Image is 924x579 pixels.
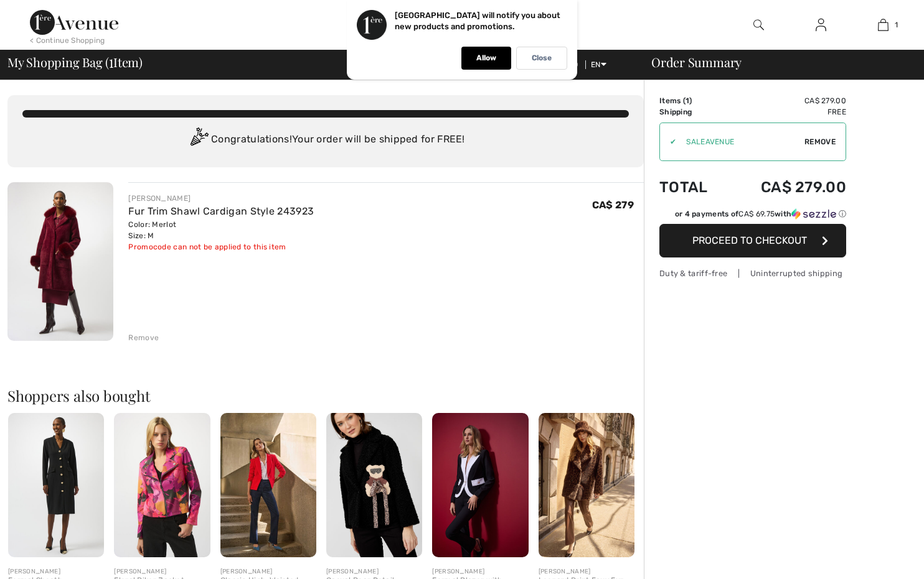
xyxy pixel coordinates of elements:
[660,136,676,147] div: ✔
[895,19,898,30] span: 1
[7,388,644,403] h2: Shoppers also bought
[692,234,807,246] span: Proceed to Checkout
[675,208,846,220] div: or 4 payments of with
[539,413,634,557] img: Leopard Print Faux Fur Coat Style 253937
[592,199,634,211] span: CA$ 279
[128,332,159,343] div: Remove
[128,193,314,204] div: [PERSON_NAME]
[532,53,552,63] p: Close
[659,224,846,257] button: Proceed to Checkout
[395,11,560,31] p: [GEOGRAPHIC_DATA] will notify you about new products and promotions.
[753,17,764,32] img: search the website
[7,182,113,341] img: Fur Trim Shawl Cardigan Style 243923
[128,241,314,252] div: Promocode can not be applied to this item
[30,35,105,46] div: < Continue Shopping
[852,17,913,32] a: 1
[8,567,104,577] div: [PERSON_NAME]
[22,127,629,152] div: Congratulations! Your order will be shipped for FREE!
[432,413,528,557] img: Formal Blazer with Pockets Style 253143
[109,53,113,69] span: 1
[816,17,826,32] img: My Info
[539,567,634,577] div: [PERSON_NAME]
[686,96,689,105] span: 1
[676,123,804,160] input: Promo code
[659,95,727,106] td: Items ( )
[220,567,316,577] div: [PERSON_NAME]
[806,17,836,33] a: Sign In
[878,17,889,32] img: My Bag
[128,219,314,241] div: Color: Merlot Size: M
[476,53,496,63] p: Allow
[727,95,846,106] td: CA$ 279.00
[804,136,836,147] span: Remove
[727,166,846,208] td: CA$ 279.00
[220,413,316,557] img: Classic High-Waisted Bootcut Stretch Jean Style 251967
[659,267,846,279] div: Duty & tariff-free | Uninterrupted shipping
[8,413,104,557] img: Formal Sheath Knee-Length Dress Style 253072
[326,413,422,557] img: Casual Bear Detail Jacket Style 253878
[186,127,211,152] img: Congratulation2.svg
[591,60,606,69] span: EN
[727,106,846,118] td: Free
[30,10,118,35] img: 1ère Avenue
[114,413,210,557] img: Floral Biker Jacket Style 253954
[659,208,846,224] div: or 4 payments ofCA$ 69.75withSezzle Click to learn more about Sezzle
[128,205,314,217] a: Fur Trim Shawl Cardigan Style 243923
[636,56,917,68] div: Order Summary
[659,106,727,118] td: Shipping
[432,567,528,577] div: [PERSON_NAME]
[7,56,143,68] span: My Shopping Bag ( Item)
[659,166,727,208] td: Total
[738,210,775,218] span: CA$ 69.75
[791,208,836,220] img: Sezzle
[326,567,422,577] div: [PERSON_NAME]
[114,567,210,577] div: [PERSON_NAME]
